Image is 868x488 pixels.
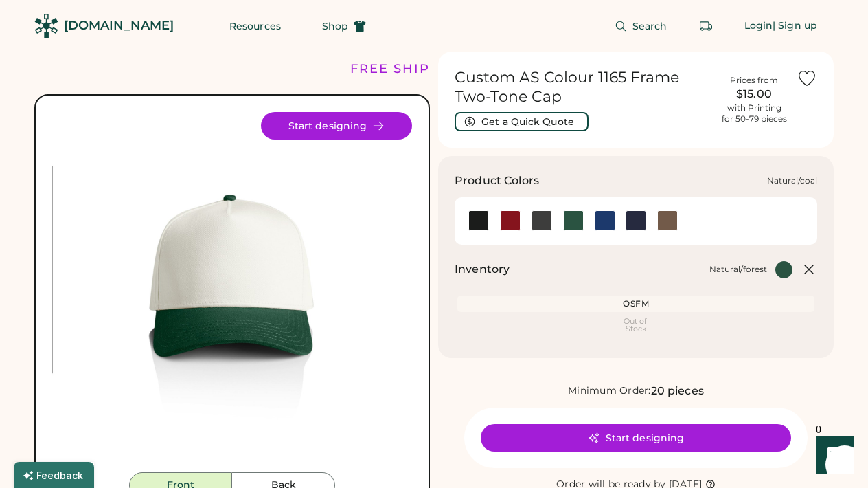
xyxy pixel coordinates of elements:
[651,383,704,399] div: 20 pieces
[692,12,720,40] button: Retrieve an order
[460,298,812,309] div: OSFM
[773,19,817,33] div: | Sign up
[632,21,667,31] span: Search
[744,19,773,33] div: Login
[350,60,468,78] div: FREE SHIPPING
[34,14,58,38] img: Rendered Logo - Screens
[598,12,684,40] button: Search
[64,17,174,34] div: [DOMAIN_NAME]
[481,424,791,452] button: Start designing
[306,12,382,40] button: Shop
[803,426,862,485] iframe: Front Chat
[52,112,412,472] img: 1165 - Natural/forest Front Image
[568,384,651,398] div: Minimum Order:
[722,102,787,124] div: with Printing for 50-79 pieces
[720,86,788,102] div: $15.00
[709,264,767,275] div: Natural/forest
[455,68,711,107] h1: Custom AS Colour 1165 Frame Two-Tone Cap
[213,12,297,40] button: Resources
[730,75,778,86] div: Prices from
[261,112,412,140] button: Start designing
[52,112,412,472] div: 1165 Style Image
[767,175,817,186] div: Natural/coal
[322,21,348,31] span: Shop
[460,318,812,333] div: Out of Stock
[455,261,510,278] h2: Inventory
[455,173,539,189] h3: Product Colors
[455,112,589,131] button: Get a Quick Quote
